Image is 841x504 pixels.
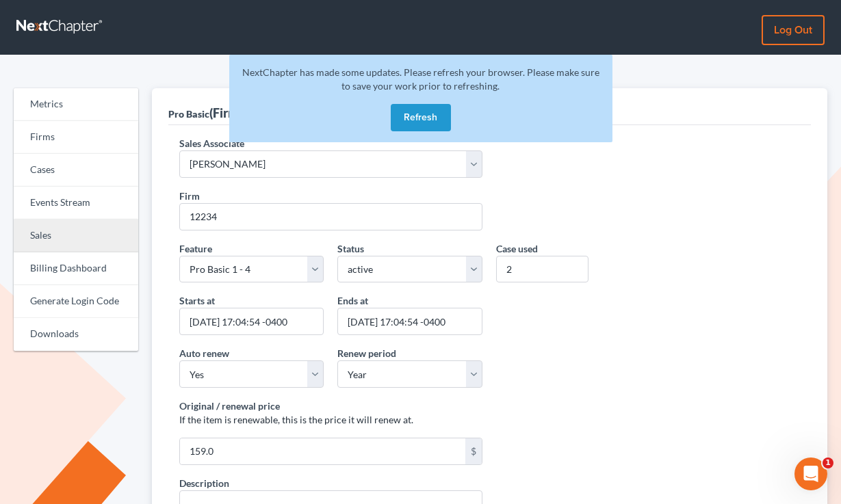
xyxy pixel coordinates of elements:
a: Billing Dashboard [14,252,138,285]
label: Renew period [337,346,396,360]
p: If the item is renewable, this is the price it will renew at. [179,413,483,427]
a: Log out [762,15,825,45]
iframe: Intercom live chat [794,457,827,490]
input: MM/DD/YYYY [179,308,324,335]
label: Case used [496,241,538,256]
label: Status [337,241,364,256]
input: MM/DD/YYYY [337,308,482,335]
label: Sales Associate [179,136,244,150]
span: NextChapter has made some updates. Please refresh your browser. Please make sure to save your wor... [242,66,599,92]
input: 0 [496,256,588,283]
input: 1234 [179,203,483,230]
a: Downloads [14,318,138,351]
label: Starts at [179,293,215,308]
div: (Firm: ) [168,105,273,121]
div: $ [465,438,482,464]
label: Firm [179,189,200,203]
label: Feature [179,241,212,256]
span: 1 [823,457,833,468]
input: 10.00 [180,438,466,464]
a: Generate Login Code [14,285,138,318]
a: Firms [14,121,138,154]
a: Events Stream [14,187,138,220]
a: Metrics [14,88,138,121]
button: Refresh [391,104,451,131]
label: Auto renew [179,346,229,360]
span: Pro Basic [168,108,209,120]
label: Ends at [337,293,368,308]
label: Description [179,476,229,490]
a: Sales [14,220,138,252]
label: Original / renewal price [179,399,280,413]
a: Cases [14,154,138,187]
